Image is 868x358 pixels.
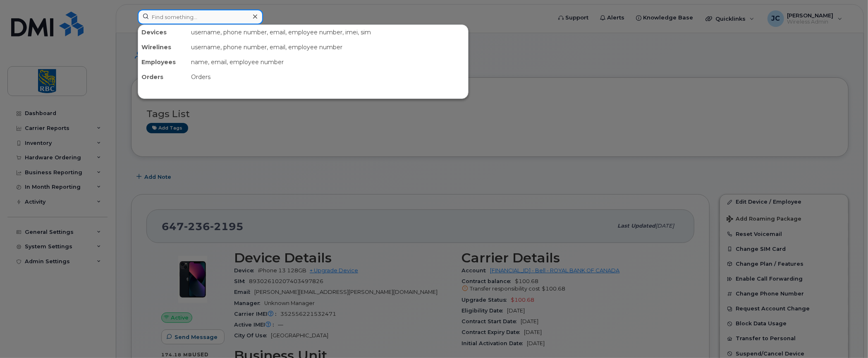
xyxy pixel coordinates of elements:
div: Devices [138,25,188,40]
div: Employees [138,55,188,70]
div: Orders [188,70,468,84]
div: username, phone number, email, employee number, imei, sim [188,25,468,40]
div: name, email, employee number [188,55,468,70]
div: Orders [138,70,188,84]
div: username, phone number, email, employee number [188,40,468,55]
div: Wirelines [138,40,188,55]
